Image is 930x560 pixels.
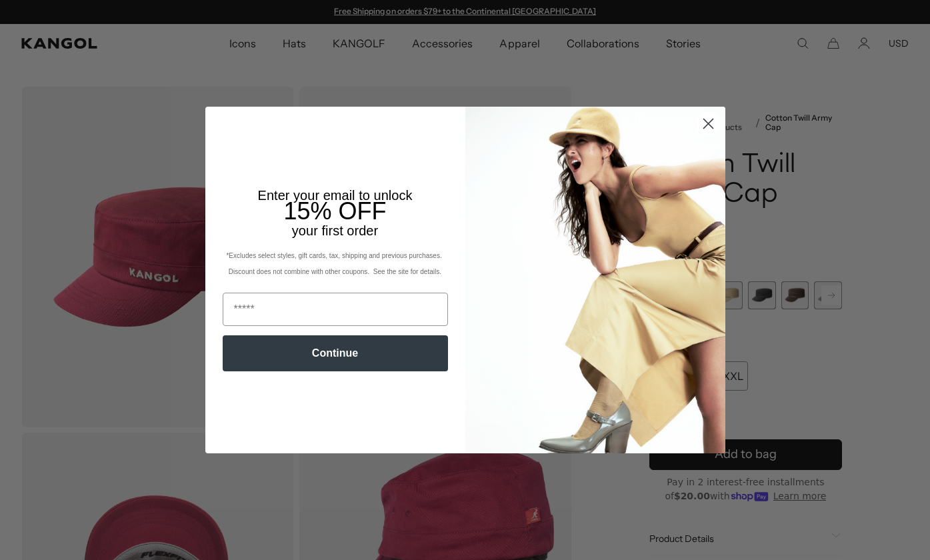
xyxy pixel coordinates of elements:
[223,335,448,371] button: Continue
[258,188,413,203] span: Enter your email to unlock
[283,197,386,225] span: 15% OFF
[465,107,725,453] img: 93be19ad-e773-4382-80b9-c9d740c9197f.jpeg
[226,252,443,275] span: *Excludes select styles, gift cards, tax, shipping and previous purchases. Discount does not comb...
[697,112,720,135] button: Close dialog
[292,223,378,238] span: your first order
[223,293,448,326] input: Email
